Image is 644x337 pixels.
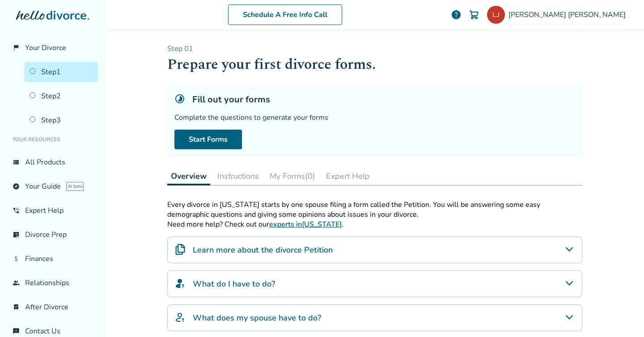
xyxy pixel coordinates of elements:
[24,62,98,82] a: Step1
[192,93,270,105] h5: Fill out your forms
[266,167,319,185] button: My Forms(0)
[269,219,342,229] a: experts in[US_STATE]
[7,249,98,269] a: attach_moneyFinances
[599,294,644,337] iframe: Chat Widget
[167,167,210,185] button: Overview
[13,279,20,286] span: group
[214,167,263,185] button: Instructions
[24,110,98,131] a: Step3
[7,297,98,317] a: bookmark_checkAfter Divorce
[13,207,20,214] span: phone_in_talk
[167,236,582,263] div: Learn more about the divorce Petition
[13,303,20,311] span: bookmark_check
[322,167,373,185] button: Expert Help
[13,328,20,335] span: chat_info
[193,278,275,290] h4: What do I have to do?
[66,182,84,191] span: AI beta
[167,219,582,229] p: Need more help? Check out our .
[167,270,582,297] div: What do I have to do?
[487,6,505,24] img: loidaexa@yahoo.com
[13,255,20,262] span: attach_money
[7,273,98,293] a: groupRelationships
[7,200,98,221] a: phone_in_talkExpert Help
[175,312,186,323] img: What does my spouse have to do?
[174,113,575,122] div: Complete the questions to generate your forms
[451,9,462,20] a: help
[175,244,186,255] img: Learn more about the divorce Petition
[7,176,98,197] a: exploreYour GuideAI beta
[13,159,20,166] span: view_list
[193,244,333,256] h4: Learn more about the divorce Petition
[469,9,479,20] img: Cart
[167,200,582,219] p: Every divorce in [US_STATE] starts by one spouse filing a form called the Petition. You will be a...
[228,4,342,25] a: Schedule A Free Info Call
[7,224,98,245] a: list_alt_checkDivorce Prep
[24,86,98,106] a: Step2
[7,38,98,58] a: flag_2Your Divorce
[193,312,321,324] h4: What does my spouse have to do?
[508,10,629,20] span: [PERSON_NAME] [PERSON_NAME]
[13,231,20,238] span: list_alt_check
[167,304,582,331] div: What does my spouse have to do?
[174,130,242,149] a: Start Forms
[7,152,98,173] a: view_listAll Products
[175,278,186,289] img: What do I have to do?
[25,43,66,53] span: Your Divorce
[13,183,20,190] span: explore
[167,54,582,76] h1: Prepare your first divorce forms.
[167,44,582,54] p: Step 0 1
[7,131,98,148] li: Your Resources
[13,44,20,51] span: flag_2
